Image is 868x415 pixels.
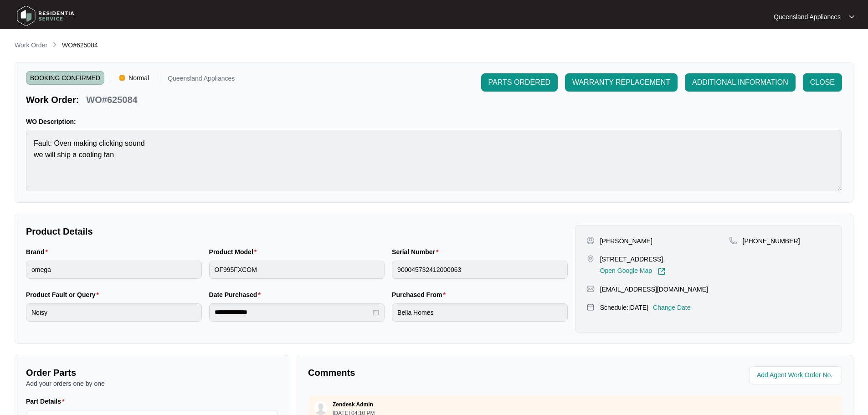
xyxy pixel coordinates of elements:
[168,75,235,85] p: Queensland Appliances
[572,77,670,88] span: WARRANTY REPLACEMENT
[308,366,569,379] p: Comments
[743,236,800,246] p: [PHONE_NUMBER]
[26,366,278,379] p: Order Parts
[600,255,666,264] p: [STREET_ADDRESS],
[26,130,842,191] textarea: Fault: Oven making clicking sound we will ship a cooling fan
[392,261,568,279] input: Serial Number
[849,15,854,19] img: dropdown arrow
[209,247,261,256] label: Product Model
[481,73,558,92] button: PARTS ORDERED
[125,71,153,85] span: Normal
[488,77,550,88] span: PARTS ORDERED
[51,41,58,48] img: chevron-right
[62,41,98,49] span: WO#625084
[215,307,371,317] input: Date Purchased
[757,370,837,381] input: Add Agent Work Order No.
[392,247,442,256] label: Serial Number
[565,73,678,92] button: WARRANTY REPLACEMENT
[600,285,708,294] p: [EMAIL_ADDRESS][DOMAIN_NAME]
[209,261,385,279] input: Product Model
[15,41,47,50] p: Work Order
[26,247,51,256] label: Brand
[600,236,652,246] p: [PERSON_NAME]
[774,12,841,21] p: Queensland Appliances
[586,236,595,245] img: user-pin
[333,401,373,408] p: Zendesk Admin
[209,290,264,299] label: Date Purchased
[810,77,835,88] span: CLOSE
[657,267,666,276] img: Link-External
[26,379,278,388] p: Add your orders one by one
[26,397,68,406] label: Part Details
[13,41,49,51] a: Work Order
[586,285,595,293] img: map-pin
[14,2,77,30] img: residentia service logo
[119,75,125,81] img: Vercel Logo
[392,290,449,299] label: Purchased From
[26,225,568,238] p: Product Details
[26,303,202,322] input: Product Fault or Query
[586,303,595,311] img: map-pin
[86,93,137,106] p: WO#625084
[26,117,842,126] p: WO Description:
[26,93,79,106] p: Work Order:
[26,290,103,299] label: Product Fault or Query
[392,303,568,322] input: Purchased From
[685,73,796,92] button: ADDITIONAL INFORMATION
[600,267,666,276] a: Open Google Map
[314,401,328,415] img: user.svg
[729,236,737,245] img: map-pin
[803,73,842,92] button: CLOSE
[586,255,595,263] img: map-pin
[600,303,648,312] p: Schedule: [DATE]
[653,303,691,312] p: Change Date
[26,71,104,85] span: BOOKING CONFIRMED
[26,261,202,279] input: Brand
[692,77,788,88] span: ADDITIONAL INFORMATION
